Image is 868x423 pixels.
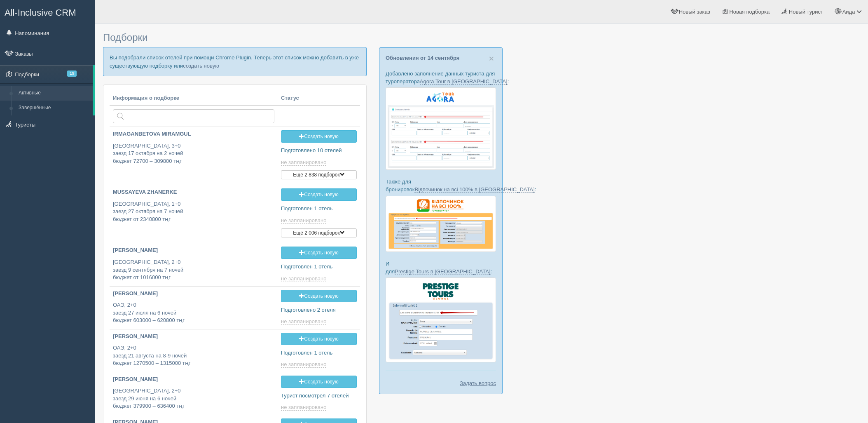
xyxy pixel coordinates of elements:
[278,91,360,106] th: Статус
[420,78,508,85] a: Agora Tour в [GEOGRAPHIC_DATA]
[113,200,274,223] p: [GEOGRAPHIC_DATA], 1+0 заезд 27 октября на 7 ночей бюджет от 2340800 тңг
[281,217,326,224] span: не запланировано
[110,287,278,328] a: [PERSON_NAME] ОАЭ, 2+0заезд 27 июля на 6 ночейбюджет 603000 – 620800 тңг
[281,361,326,368] span: не запланировано
[67,70,77,77] span: 15
[0,0,94,23] a: All-Inclusive CRM
[281,318,326,325] span: не запланировано
[110,243,278,285] a: [PERSON_NAME] [GEOGRAPHIC_DATA], 2+0заезд 9 сентября на 7 ночейбюджет от 1016000 тңг
[281,247,357,259] a: Создать новую
[489,54,494,63] button: Close
[789,9,823,15] span: Новый турист
[113,290,274,298] p: [PERSON_NAME]
[281,147,357,155] p: Подготовлено 10 отелей
[113,130,274,138] p: IRMAGANBETOVA MIRAMGUL
[386,277,496,362] img: prestige-tours-booking-form-crm-for-travel-agents.png
[414,186,534,193] a: Відпочинок на всі 100% в [GEOGRAPHIC_DATA]
[15,86,93,101] a: Активные
[281,228,357,237] button: Ещё 2 006 подборок
[281,130,357,143] a: Создать новую
[679,9,710,15] span: Новый заказ
[110,91,278,106] th: Информация о подборке
[113,344,274,367] p: ОАЭ, 2+0 заезд 21 августа на 8-9 ночей бюджет 1270500 – 1315000 тңг
[183,63,219,69] a: создать новую
[281,333,357,345] a: Создать новую
[113,109,274,123] input: Поиск по стране или туристу
[281,263,357,271] p: Подготовлен 1 отель
[281,404,328,411] a: не запланировано
[110,329,278,371] a: [PERSON_NAME] ОАЭ, 2+0заезд 21 августа на 8-9 ночейбюджет 1270500 – 1315000 тңг
[395,268,490,275] a: Prestige Tours в [GEOGRAPHIC_DATA]
[281,217,328,224] a: не запланировано
[110,127,278,172] a: IRMAGANBETOVA MIRAMGUL [GEOGRAPHIC_DATA], 3+0заезд 17 октября на 2 ночейбюджет 72700 – 309800 тңг
[281,159,328,166] a: не запланировано
[281,275,326,282] span: не запланировано
[103,47,367,76] p: Вы подобрали список отелей при помощи Chrome Plugin. Теперь этот список можно добавить в уже суще...
[113,387,274,410] p: [GEOGRAPHIC_DATA], 2+0 заезд 29 июня на 6 ночей бюджет 379900 – 636400 тңг
[489,54,494,63] span: ×
[110,185,278,230] a: MUSSAYEVA ZHANERKE [GEOGRAPHIC_DATA], 1+0заезд 27 октября на 7 ночейбюджет от 2340800 тңг
[281,170,357,179] button: Ещё 2 838 подборок
[281,159,326,166] span: не запланировано
[113,333,274,341] p: [PERSON_NAME]
[386,196,496,252] img: otdihnavse100--%D1%84%D0%BE%D1%80%D0%BC%D0%B0-%D0%B1%D1%80%D0%BE%D0%BD%D0%B8%D1%80%D0%BE%D0%B2%D0...
[281,376,357,388] a: Создать новую
[281,188,357,201] a: Создать новую
[386,70,496,85] p: Добавлено заполнение данных туриста для туроператора :
[281,349,357,357] p: Подготовлен 1 отель
[110,372,278,414] a: [PERSON_NAME] [GEOGRAPHIC_DATA], 2+0заезд 29 июня на 6 ночейбюджет 379900 – 636400 тңг
[113,188,274,196] p: MUSSAYEVA ZHANERKE
[460,379,496,387] a: Задать вопрос
[113,142,274,165] p: [GEOGRAPHIC_DATA], 3+0 заезд 17 октября на 2 ночей бюджет 72700 – 309800 тңг
[386,87,496,170] img: agora-tour-%D1%84%D0%BE%D1%80%D0%BC%D0%B0-%D0%B1%D1%80%D0%BE%D0%BD%D1%8E%D0%B2%D0%B0%D0%BD%D0%BD%...
[5,7,76,18] span: All-Inclusive CRM
[281,392,357,400] p: Турист посмотрел 7 отелей
[113,376,274,383] p: [PERSON_NAME]
[281,404,326,411] span: не запланировано
[386,55,459,61] a: Обновления от 14 сентября
[281,205,357,213] p: Подготовлен 1 отель
[281,318,328,325] a: не запланировано
[281,306,357,314] p: Подготовлено 2 отеля
[281,361,328,368] a: не запланировано
[386,178,496,193] p: Также для бронировок :
[15,101,93,115] a: Завершённые
[113,247,274,254] p: [PERSON_NAME]
[113,301,274,324] p: ОАЭ, 2+0 заезд 27 июля на 6 ночей бюджет 603000 – 620800 тңг
[386,260,496,275] p: И для :
[729,9,770,15] span: Новая подборка
[281,290,357,302] a: Создать новую
[281,275,328,282] a: не запланировано
[113,258,274,282] p: [GEOGRAPHIC_DATA], 2+0 заезд 9 сентября на 7 ночей бюджет от 1016000 тңг
[842,9,855,15] span: Аида
[103,32,147,43] span: Подборки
